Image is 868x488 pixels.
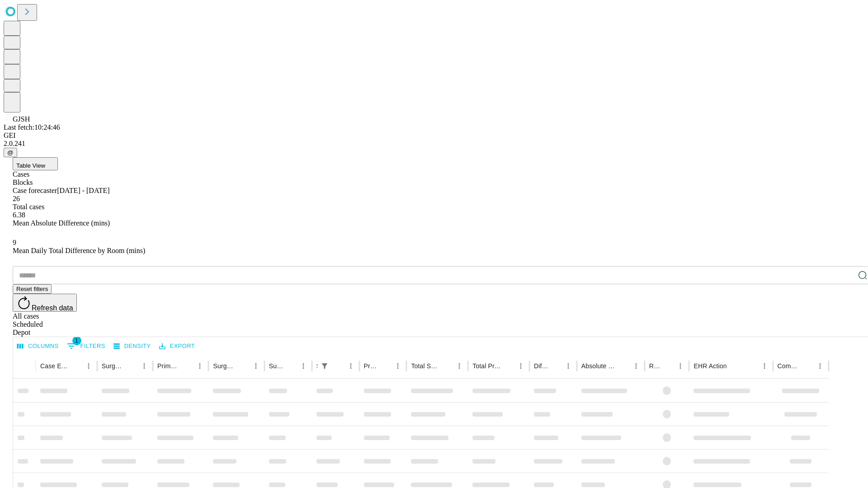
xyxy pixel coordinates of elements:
button: Menu [138,360,151,372]
button: Sort [801,360,814,372]
button: Density [111,339,153,353]
button: Menu [453,360,466,372]
span: Refresh data [32,304,73,312]
span: 6.38 [13,211,25,219]
span: Total cases [13,203,44,211]
div: Predicted In Room Duration [364,362,378,370]
div: Absolute Difference [581,362,616,370]
span: Mean Daily Total Difference by Room (mins) [13,247,145,254]
div: EHR Action [693,362,726,370]
button: Select columns [15,339,61,353]
div: Case Epic Id [40,362,69,370]
span: Table View [16,162,45,169]
button: @ [4,148,17,157]
div: Resolved in EHR [649,362,661,370]
span: 1 [72,336,81,345]
button: Sort [661,360,674,372]
button: Menu [562,360,575,372]
span: Mean Absolute Difference (mins) [13,219,110,227]
span: GJSH [13,115,30,123]
button: Menu [814,360,826,372]
button: Menu [344,360,357,372]
button: Menu [630,360,642,372]
button: Menu [297,360,310,372]
button: Sort [125,360,138,372]
button: Sort [284,360,297,372]
button: Sort [728,360,741,372]
div: Difference [534,362,548,370]
button: Table View [13,157,58,170]
div: 1 active filter [318,360,331,372]
button: Sort [379,360,392,372]
button: Refresh data [13,294,77,312]
button: Sort [237,360,250,372]
button: Sort [440,360,453,372]
button: Menu [392,360,404,372]
span: Last fetch: 10:24:46 [4,123,60,131]
button: Sort [617,360,630,372]
span: 9 [13,239,16,246]
div: Surgery Date [269,362,283,370]
div: GEI [4,131,864,140]
div: Total Predicted Duration [472,362,501,370]
button: Sort [70,360,82,372]
button: Sort [549,360,562,372]
button: Menu [674,360,687,372]
div: Surgery Name [213,362,236,370]
button: Sort [332,360,344,372]
span: 26 [13,195,20,202]
div: Primary Service [157,362,180,370]
button: Show filters [318,360,331,372]
button: Menu [514,360,527,372]
button: Export [157,339,197,353]
div: 2.0.241 [4,140,864,148]
button: Reset filters [13,284,52,294]
span: @ [7,149,14,156]
span: Case forecaster [13,187,57,194]
button: Menu [193,360,206,372]
button: Menu [250,360,262,372]
button: Menu [758,360,771,372]
button: Menu [82,360,95,372]
div: Surgeon Name [102,362,124,370]
div: Comments [778,362,800,370]
button: Sort [502,360,514,372]
button: Show filters [65,339,108,353]
button: Sort [181,360,193,372]
span: Reset filters [16,286,48,292]
span: [DATE] - [DATE] [57,187,109,194]
div: Total Scheduled Duration [411,362,439,370]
